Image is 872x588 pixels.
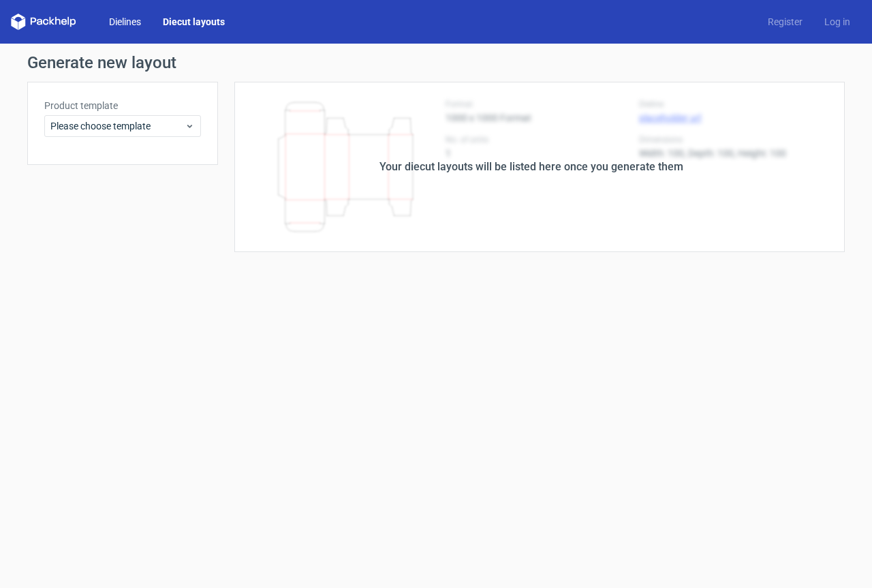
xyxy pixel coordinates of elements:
h1: Generate new layout [27,55,845,71]
a: Diecut layouts [152,15,236,29]
label: Product template [44,99,201,112]
a: Dielines [98,15,152,29]
div: Your diecut layouts will be listed here once you generate them [379,159,683,175]
span: Please choose template [50,119,185,133]
a: Log in [813,15,861,29]
a: Register [757,15,813,29]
